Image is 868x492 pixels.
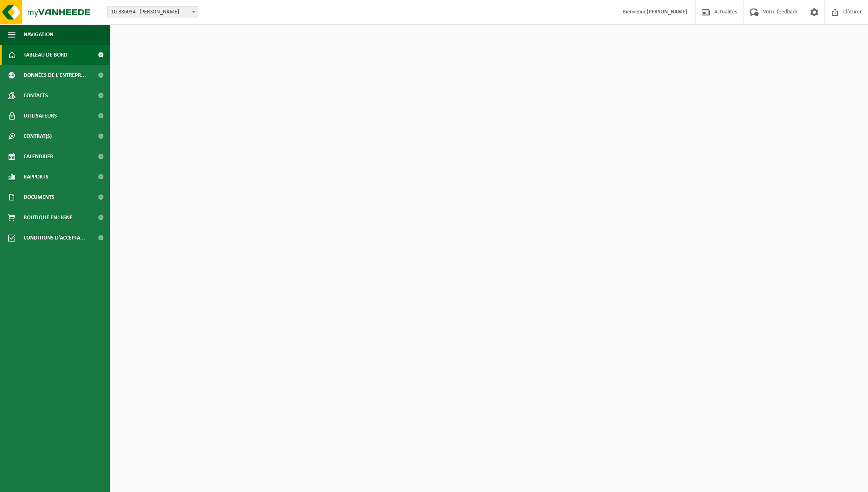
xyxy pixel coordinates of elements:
span: Données de l'entrepr... [24,65,86,85]
span: 10-886034 - ROSIER - MOUSTIER [107,6,198,18]
span: Rapports [24,167,48,187]
span: Conditions d'accepta... [24,228,85,248]
span: Boutique en ligne [24,207,72,228]
span: Navigation [24,24,53,45]
span: Contrat(s) [24,126,52,146]
strong: [PERSON_NAME] [647,9,687,15]
span: Contacts [24,85,48,106]
span: Utilisateurs [24,106,57,126]
span: Calendrier [24,146,53,167]
span: 10-886034 - ROSIER - MOUSTIER [108,7,198,18]
span: Documents [24,187,55,207]
span: Tableau de bord [24,45,68,65]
